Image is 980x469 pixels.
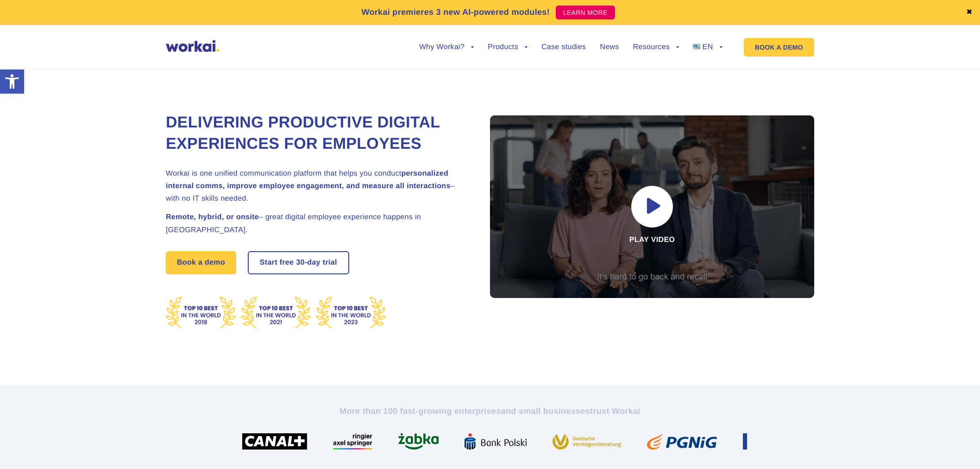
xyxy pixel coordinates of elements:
p: Workai premieres 3 new AI-powered modules! [361,6,550,19]
i: 30-day [296,259,320,266]
span: EN [703,43,713,51]
h2: Workai is one unified communication platform that helps you conduct – with no IT skills needed. [166,167,467,205]
a: LEARN MORE [556,6,615,19]
a: News [600,44,619,51]
a: Why Workai? [419,44,474,51]
a: BOOK A DEMO [744,38,814,57]
h2: More than 100 fast-growing enterprises trust Workai [233,406,747,417]
a: Products [488,44,528,51]
h2: – great digital employee experience happens in [GEOGRAPHIC_DATA]. [166,211,467,236]
strong: Remote, hybrid, or onsite [166,213,259,221]
a: Resources [633,44,679,51]
a: ✖ [966,9,973,16]
i: and small businesses [501,406,590,416]
a: Case studies [541,44,586,51]
div: Play video [490,115,814,298]
a: Book a demo [166,251,236,274]
h1: Delivering Productive Digital Experiences for Employees [166,112,467,155]
a: Start free30-daytrial [249,252,348,273]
